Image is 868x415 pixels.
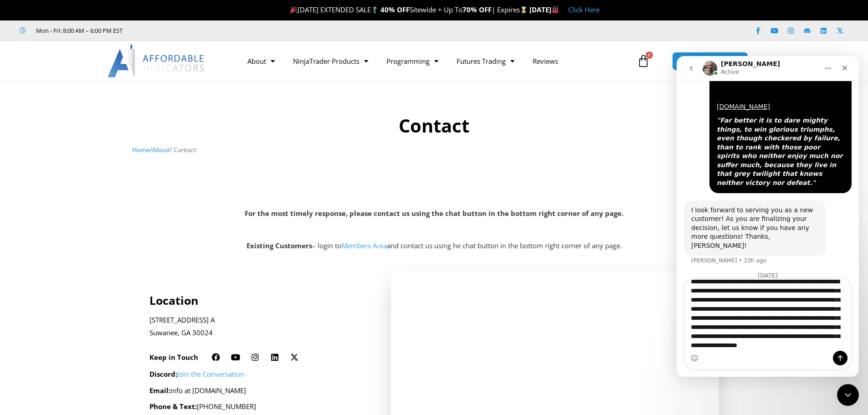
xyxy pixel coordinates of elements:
[5,240,863,252] p: – login to and contact us using he chat button in the bottom right corner of any page.
[238,51,635,72] nav: Menu
[290,6,297,13] img: 🎉
[377,51,447,72] a: Programming
[623,48,663,74] a: 0
[288,5,529,14] span: [DATE] EXTENDED SALE Sitewide + Up To | Expires
[568,5,600,14] a: Click Here
[108,45,205,77] img: LogoAI | Affordable Indicators – NinjaTrader
[247,241,312,250] strong: Existing Customers
[380,5,410,14] strong: 40% OFF
[672,52,748,71] a: MEMBERS AREA
[149,384,367,397] p: info at [DOMAIN_NAME]
[149,293,367,307] h4: Location
[132,145,150,154] a: Home
[341,241,387,250] a: Members Area
[149,386,170,395] strong: Email:
[447,51,524,72] a: Futures Trading
[34,25,123,36] span: Mon - Fri: 8:00 AM – 6:00 PM EST
[462,5,492,14] strong: 70% OFF
[552,6,559,13] img: 🏭
[149,402,197,411] strong: Phone & Text:
[152,145,169,154] a: About
[149,400,367,413] p: [PHONE_NUMBER]
[284,51,377,72] a: NinjaTrader Products
[135,26,272,35] iframe: Customer reviews powered by Trustpilot
[177,369,244,379] a: Join the Conversation
[371,6,378,13] img: 🏌️‍♂️
[149,369,177,379] strong: Discord:
[646,51,653,59] span: 0
[524,51,567,72] a: Reviews
[149,314,367,339] p: [STREET_ADDRESS] A Suwanee, GA 30024
[132,113,736,138] h1: Contact
[132,144,736,156] nav: Breadcrumb
[238,51,284,72] a: About
[529,5,559,14] strong: [DATE]
[245,209,623,218] strong: For the most timely response, please contact us using the chat button in the bottom right corner ...
[677,56,859,377] iframe: Intercom live chat
[149,353,198,362] h6: Keep in Touch
[520,6,527,13] img: ⌛
[837,384,859,406] iframe: Intercom live chat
